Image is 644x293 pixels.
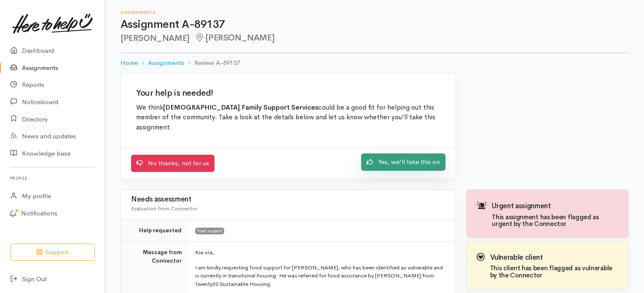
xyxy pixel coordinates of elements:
h2: Your help is needed! [136,89,440,98]
h3: Vulnerable client [490,254,618,262]
h3: Urgent assignment [492,202,618,210]
p: Kia ora, [195,248,445,257]
p: We think could be a good fit for helping out this member of the community. Take a look at the det... [136,103,440,133]
h6: Profile [10,172,95,184]
span: [PERSON_NAME] [195,32,274,43]
nav: breadcrumb [121,53,629,73]
span: Evaluation from Connector [131,205,197,212]
a: Yes, we'll take this on [361,153,445,171]
h3: Needs assessment [131,196,445,204]
h4: This assignment has been flagged as urgent by the Connector [492,214,618,228]
a: No thanks, not for us [131,155,215,172]
span: Food support [195,228,224,234]
h4: This client has been flagged as vulnerable by the Connector [490,265,618,279]
li: Review A-89137 [184,58,240,68]
h6: Assignments [121,10,629,15]
b: [DEMOGRAPHIC_DATA] Family Support Services [163,103,318,112]
p: I am kindly requesting food support for [PERSON_NAME], who has been identified as vulnerable and ... [195,263,445,288]
h2: [PERSON_NAME] [121,33,629,43]
a: Home [121,58,138,68]
a: Assignments [148,58,184,68]
button: Support [10,244,95,261]
h1: Assignment A-89137 [121,19,629,31]
td: Help requested [121,219,188,242]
